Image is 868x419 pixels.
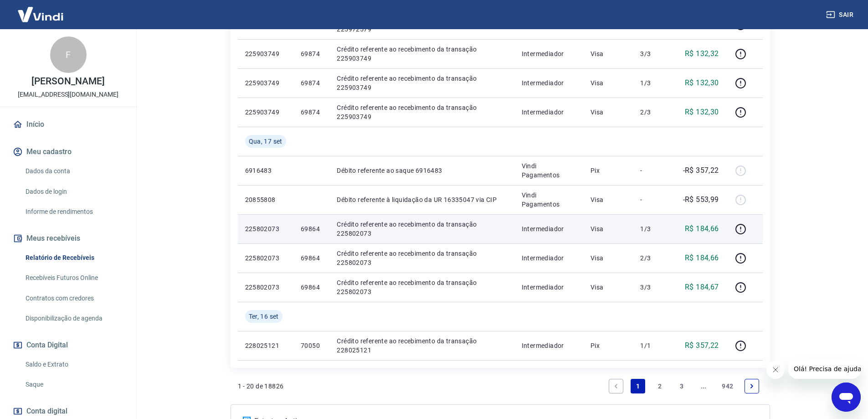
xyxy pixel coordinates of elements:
p: Crédito referente ao recebimento da transação 228025121 [337,336,507,355]
p: R$ 184,66 [685,253,719,264]
a: Previous page [609,379,623,393]
p: [PERSON_NAME] [31,77,104,86]
p: R$ 132,30 [685,107,719,118]
a: Page 2 [652,379,667,393]
p: Pix [591,341,626,350]
a: Saque [22,375,125,394]
p: 20855808 [245,195,286,204]
p: Débito referente ao saque 6916483 [337,166,507,175]
p: Crédito referente ao recebimento da transação 225903749 [337,45,507,63]
p: 3/3 [640,49,667,58]
p: Intermediador [522,49,576,58]
p: R$ 357,22 [685,340,719,351]
p: 70050 [301,341,322,350]
p: Débito referente à liquidação da UR 16335047 via CIP [337,195,507,204]
p: 69874 [301,78,322,88]
p: Visa [591,283,626,292]
p: 225903749 [245,108,286,117]
p: 1/1 [640,341,667,350]
a: Page 942 [718,379,737,393]
p: Visa [591,49,626,58]
p: 69874 [301,108,322,117]
p: - [640,166,667,175]
p: 69864 [301,283,322,292]
iframe: Mensagem da empresa [788,359,861,379]
p: R$ 132,30 [685,78,719,88]
p: Visa [591,108,626,117]
img: Vindi [11,0,70,28]
span: Qua, 17 set [249,137,282,146]
a: Dados da conta [22,162,125,181]
iframe: Fechar mensagem [766,361,785,379]
p: Vindi Pagamentos [522,191,576,209]
p: 225802073 [245,224,286,233]
button: Meus recebíveis [11,228,125,248]
a: Page 1 is your current page [631,379,645,393]
p: -R$ 553,99 [683,194,719,205]
a: Início [11,114,125,134]
p: 6916483 [245,166,286,175]
ul: Pagination [605,375,762,397]
p: Intermediador [522,341,576,350]
p: Crédito referente ao recebimento da transação 225903749 [337,103,507,121]
p: 1/3 [640,78,667,88]
span: Conta digital [26,405,67,418]
p: Intermediador [522,224,576,233]
a: Jump forward [696,379,711,393]
a: Page 3 [674,379,689,393]
a: Recebíveis Futuros Online [22,269,125,287]
a: Disponibilização de agenda [22,309,125,328]
p: 2/3 [640,108,667,117]
p: Pix [591,166,626,175]
span: Ter, 16 set [249,312,279,321]
span: Olá! Precisa de ajuda? [5,6,77,14]
p: 228025121 [245,341,286,350]
p: Intermediador [522,78,576,88]
p: 225903749 [245,49,286,58]
p: 2/3 [640,253,667,263]
a: Next page [745,379,759,393]
iframe: Botão para abrir a janela de mensagens [832,383,861,412]
p: Crédito referente ao recebimento da transação 225802073 [337,220,507,238]
p: 3/3 [640,283,667,292]
a: Contratos com credores [22,289,125,308]
p: -R$ 357,22 [683,165,719,176]
a: Relatório de Recebíveis [22,248,125,267]
p: Crédito referente ao recebimento da transação 225903749 [337,74,507,92]
p: [EMAIL_ADDRESS][DOMAIN_NAME] [18,90,118,99]
p: Crédito referente ao recebimento da transação 225802073 [337,249,507,267]
button: Sair [824,6,857,23]
button: Meu cadastro [11,142,125,162]
p: 225802073 [245,253,286,263]
a: Dados de login [22,182,125,201]
p: 225903749 [245,78,286,88]
p: Crédito referente ao recebimento da transação 225802073 [337,278,507,296]
p: 1 - 20 de 18826 [238,382,284,391]
p: R$ 184,66 [685,223,719,234]
p: 1/3 [640,224,667,233]
p: Visa [591,195,626,204]
p: Intermediador [522,108,576,117]
a: Saldo e Extrato [22,355,125,374]
a: Informe de rendimentos [22,202,125,221]
p: Intermediador [522,283,576,292]
p: 69864 [301,224,322,233]
p: Visa [591,224,626,233]
p: Vindi Pagamentos [522,161,576,180]
button: Conta Digital [11,335,125,355]
p: R$ 132,32 [685,48,719,59]
p: 225802073 [245,283,286,292]
p: - [640,195,667,204]
p: 69874 [301,49,322,58]
p: 69864 [301,253,322,263]
p: R$ 184,67 [685,282,719,293]
p: Visa [591,78,626,88]
p: Intermediador [522,253,576,263]
p: Visa [591,253,626,263]
div: F [50,36,87,73]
